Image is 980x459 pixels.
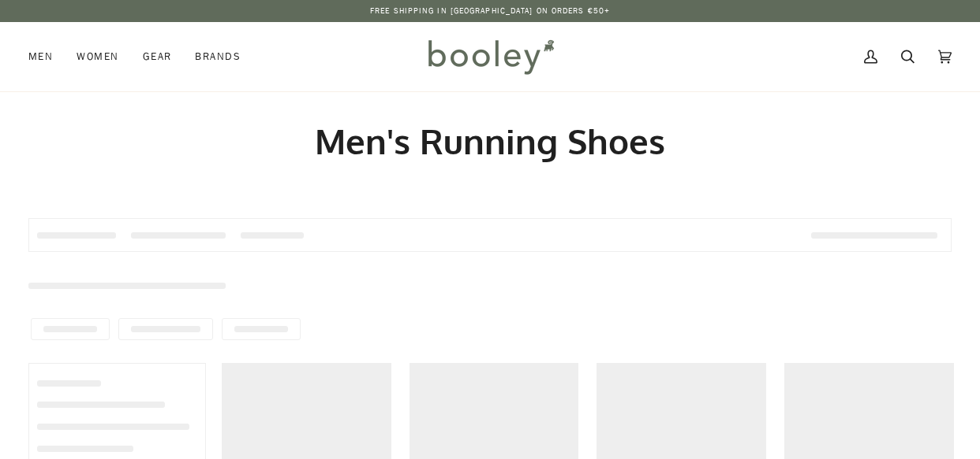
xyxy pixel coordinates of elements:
[421,34,559,80] img: Booley
[65,22,130,91] a: Women
[28,120,952,163] h1: Men's Running Shoes
[195,49,241,65] span: Brands
[28,49,53,65] span: Men
[370,5,610,17] p: Free Shipping in [GEOGRAPHIC_DATA] on Orders €50+
[183,22,252,91] a: Brands
[28,22,65,91] a: Men
[143,49,172,65] span: Gear
[131,22,184,91] a: Gear
[77,49,118,65] span: Women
